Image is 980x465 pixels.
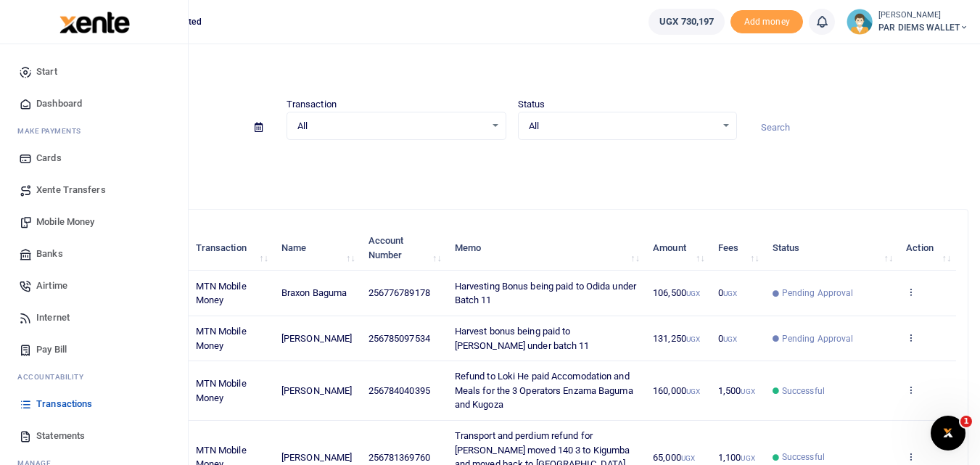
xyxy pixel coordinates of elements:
[782,450,825,464] span: Successful
[455,371,633,410] span: Refund to Loki He paid Accomodation and Meals for the 3 Operators Enzama Baguma and Kugoza
[12,120,176,142] li: M
[36,429,85,443] span: Statements
[723,289,737,297] small: UGX
[12,366,176,388] li: Ac
[361,226,447,271] th: Account Number: activate to sort column ascending
[187,226,273,271] th: Transaction: activate to sort column ascending
[36,342,67,357] span: Pay Bill
[55,62,968,78] h4: Transactions
[455,326,590,351] span: Harvest bonus being paid to [PERSON_NAME] under batch 11
[782,332,854,345] span: Pending Approval
[847,9,968,35] a: profile-user [PERSON_NAME] PAR DIEMS WALLET
[730,15,803,26] a: Add money
[653,333,700,344] span: 131,250
[529,119,717,133] span: All
[710,226,765,271] th: Fees: activate to sort column ascending
[12,420,176,452] a: Statements
[12,388,176,420] a: Transactions
[36,397,92,411] span: Transactions
[368,385,430,396] span: 256784040395
[36,279,67,293] span: Airtime
[12,206,176,238] a: Mobile Money
[28,371,83,382] span: countability
[686,387,700,395] small: UGX
[730,10,803,34] span: Add money
[730,10,803,34] li: Toup your wallet
[718,385,755,396] span: 1,500
[782,287,854,300] span: Pending Approval
[681,454,695,462] small: UGX
[58,16,130,27] a: logo-small logo-large logo-large
[645,226,710,271] th: Amount: activate to sort column ascending
[368,287,430,298] span: 256776789178
[36,96,82,111] span: Dashboard
[12,88,176,120] a: Dashboard
[686,335,700,343] small: UGX
[36,65,57,79] span: Start
[518,97,545,112] label: Status
[931,416,965,450] iframe: Intercom live chat
[273,226,361,271] th: Name: activate to sort column ascending
[196,326,247,351] span: MTN Mobile Money
[686,289,700,297] small: UGX
[653,287,700,298] span: 106,500
[36,151,62,165] span: Cards
[718,333,737,344] span: 0
[878,9,968,22] small: [PERSON_NAME]
[297,119,485,133] span: All
[718,452,755,463] span: 1,100
[723,335,737,343] small: UGX
[643,9,730,35] li: Wallet ballance
[12,142,176,174] a: Cards
[447,226,645,271] th: Memo: activate to sort column ascending
[718,287,737,298] span: 0
[648,9,725,35] a: UGX 730,197
[59,12,130,33] img: logo-large
[368,333,430,344] span: 256785097534
[281,333,352,344] span: [PERSON_NAME]
[12,238,176,270] a: Banks
[55,157,968,173] p: Download
[741,454,754,462] small: UGX
[36,247,63,261] span: Banks
[281,287,347,298] span: Braxon Baguma
[596,449,612,464] button: Close
[782,384,825,398] span: Successful
[12,174,176,206] a: Xente Transfers
[196,281,247,306] span: MTN Mobile Money
[765,226,899,271] th: Status: activate to sort column ascending
[287,97,337,112] label: Transaction
[281,385,352,396] span: [PERSON_NAME]
[36,310,70,325] span: Internet
[196,378,247,403] span: MTN Mobile Money
[25,125,81,136] span: ake Payments
[960,416,972,427] span: 1
[12,302,176,334] a: Internet
[653,385,700,396] span: 160,000
[12,270,176,302] a: Airtime
[741,387,754,395] small: UGX
[847,9,873,35] img: profile-user
[659,15,714,29] span: UGX 730,197
[653,452,695,463] span: 65,000
[898,226,956,271] th: Action: activate to sort column ascending
[455,281,636,306] span: Harvesting Bonus being paid to Odida under Batch 11
[281,452,352,463] span: [PERSON_NAME]
[749,115,968,140] input: Search
[878,21,968,34] span: PAR DIEMS WALLET
[12,334,176,366] a: Pay Bill
[12,56,176,88] a: Start
[36,215,94,229] span: Mobile Money
[36,183,106,197] span: Xente Transfers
